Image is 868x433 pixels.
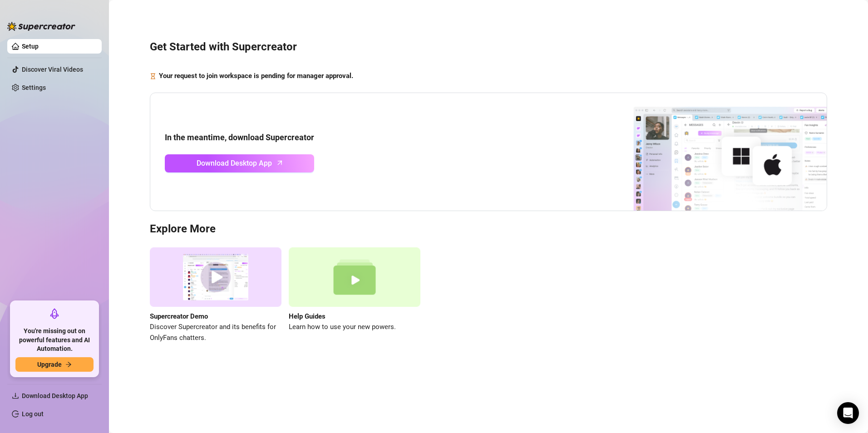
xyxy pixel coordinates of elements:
[22,392,88,399] span: Download Desktop App
[65,361,72,368] span: arrow-right
[150,222,827,236] h3: Explore More
[275,157,285,168] span: arrow-up
[150,312,208,320] strong: Supercreator Demo
[22,66,83,73] a: Discover Viral Videos
[837,402,859,424] div: Open Intercom Messenger
[289,312,325,320] strong: Help Guides
[7,22,75,31] img: logo-BBDzfeDw.svg
[22,84,46,91] a: Settings
[150,247,281,343] a: Supercreator DemoDiscover Supercreator and its benefits for OnlyFans chatters.
[150,247,281,307] img: supercreator demo
[600,93,827,211] img: download app
[197,157,272,169] span: Download Desktop App
[165,154,314,172] a: Download Desktop Apparrow-up
[12,392,19,399] span: download
[150,322,281,343] span: Discover Supercreator and its benefits for OnlyFans chatters.
[15,327,94,354] span: You're missing out on powerful features and AI Automation.
[289,322,420,333] span: Learn how to use your new powers.
[22,43,39,50] a: Setup
[289,247,420,343] a: Help GuidesLearn how to use your new powers.
[289,247,420,307] img: help guides
[150,40,827,54] h3: Get Started with Supercreator
[159,72,353,80] strong: Your request to join workspace is pending for manager approval.
[15,357,94,372] button: Upgradearrow-right
[22,410,44,418] a: Log out
[37,361,62,368] span: Upgrade
[165,133,314,142] strong: In the meantime, download Supercreator
[49,308,60,319] span: rocket
[150,71,156,82] span: hourglass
